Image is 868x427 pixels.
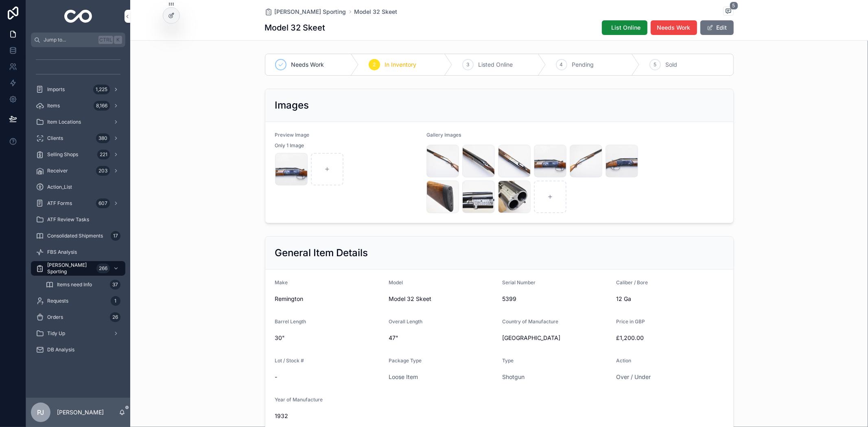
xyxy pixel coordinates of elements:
[37,407,44,417] span: PJ
[616,295,724,303] span: 12 Ga
[26,47,130,368] div: scrollable content
[275,99,309,112] h2: Images
[389,373,418,381] a: Loose Item
[96,133,110,143] div: 380
[47,233,103,239] span: Consolidated Shipments
[730,2,738,10] span: 5
[111,231,120,241] div: 17
[110,280,120,290] div: 37
[47,262,93,275] span: [PERSON_NAME] Sporting
[31,163,125,178] a: Receiver203
[572,61,594,69] span: Pending
[98,36,113,44] span: Ctrl
[616,373,651,381] a: Over / Under
[385,61,417,69] span: In Inventory
[503,357,514,364] span: Type
[503,318,559,325] span: Country of Manufacture
[110,312,120,322] div: 26
[57,408,104,416] p: [PERSON_NAME]
[479,61,513,69] span: Listed Online
[47,249,77,255] span: FBS Analysis
[31,115,125,129] a: Item Locations
[31,310,125,325] a: Orders26
[31,261,125,276] a: [PERSON_NAME] Sporting266
[354,8,398,16] a: Model 32 Skeet
[96,264,110,273] div: 266
[47,216,89,223] span: ATF Review Tasks
[616,318,645,325] span: Price in GBP
[373,61,376,68] span: 2
[44,37,95,43] span: Jump to...
[97,150,110,159] div: 221
[616,279,648,285] span: Caliber / Bore
[616,334,724,342] span: £1,200.00
[31,180,125,194] a: Action_List
[57,281,92,288] span: Items need Info
[503,373,525,381] a: Shotgun
[31,131,125,146] a: Clients380
[47,346,74,353] span: DB Analysis
[389,318,422,325] span: Overall Length
[275,412,383,420] span: 1932
[265,8,346,16] a: [PERSON_NAME] Sporting
[47,119,81,125] span: Item Locations
[111,296,120,306] div: 1
[275,357,304,364] span: Lot / Stock #
[31,147,125,162] a: Selling Shops221
[389,334,496,342] span: 47"
[275,8,346,16] span: [PERSON_NAME] Sporting
[47,168,68,174] span: Receiver
[275,246,368,259] h2: General Item Details
[47,330,65,337] span: Tidy Up
[426,132,461,138] span: Gallery Images
[47,151,78,158] span: Selling Shops
[275,334,383,342] span: 30"
[466,61,469,68] span: 3
[389,295,496,303] span: Model 32 Skeet
[654,61,656,68] span: 5
[47,200,72,207] span: ATF Forms
[31,196,125,211] a: ATF Forms607
[651,20,697,35] button: Needs Work
[275,142,304,149] span: Only 1 Image
[275,132,310,138] span: Preview Image
[47,298,68,304] span: Requests
[47,184,72,190] span: Action_List
[275,279,288,285] span: Make
[291,61,324,69] span: Needs Work
[657,24,691,32] span: Needs Work
[612,24,641,32] span: List Online
[31,229,125,243] a: Consolidated Shipments17
[503,334,610,342] span: [GEOGRAPHIC_DATA]
[503,295,610,303] span: 5399
[602,20,647,35] button: List Online
[275,295,383,303] span: Remington
[31,82,125,97] a: Imports1,225
[700,20,734,35] button: Edit
[31,342,125,357] a: DB Analysis
[31,326,125,341] a: Tidy Up
[41,277,125,292] a: Items need Info37
[275,318,306,325] span: Barrel Length
[31,98,125,113] a: Items8,166
[64,10,92,23] img: App logo
[47,314,63,320] span: Orders
[616,357,631,364] span: Action
[96,198,110,208] div: 607
[389,357,422,364] span: Package Type
[47,135,63,142] span: Clients
[96,166,110,176] div: 203
[275,373,383,381] span: -
[115,37,121,43] span: K
[31,294,125,308] a: Requests1
[94,101,110,111] div: 8,166
[93,85,110,94] div: 1,225
[31,245,125,259] a: FBS Analysis
[723,7,734,17] button: 5
[31,33,125,47] button: Jump to...CtrlK
[666,61,678,69] span: Sold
